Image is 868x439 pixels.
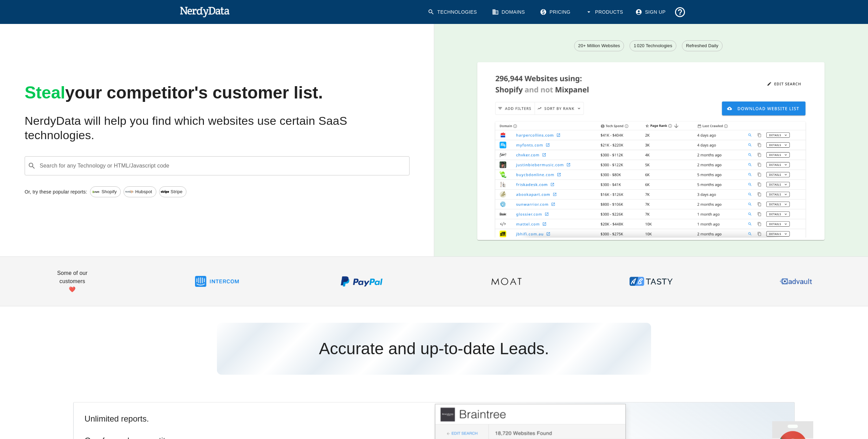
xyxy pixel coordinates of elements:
[574,40,624,51] a: 20+ Million Websites
[124,186,156,197] a: Hubspot
[484,260,528,303] img: Moat
[217,323,651,375] h3: Accurate and up-to-date Leads.
[774,260,818,303] img: Advault
[630,40,676,51] a: 1 020 Technologies
[180,5,230,18] img: NerdyData.com
[90,186,121,197] a: Shopify
[131,188,156,195] span: Hubspot
[488,3,530,21] a: Domains
[98,188,120,195] span: Shopify
[25,114,410,143] h2: NerdyData will help you find which websites use certain SaaS technologies.
[25,83,410,103] h1: your competitor's customer list.
[424,3,482,21] a: Technologies
[631,3,671,21] a: Sign Up
[581,3,629,21] button: Products
[25,188,87,195] p: Or, try these popular reports:
[629,260,673,303] img: ABTasty
[682,40,723,51] a: Refreshed Daily
[671,3,689,21] button: Support and Documentation
[159,186,187,197] a: Stripe
[682,42,722,49] span: Refreshed Daily
[574,42,624,49] span: 20+ Million Websites
[536,3,576,21] a: Pricing
[167,188,186,195] span: Stripe
[195,260,239,303] img: Intercom
[477,62,825,238] img: A screenshot of a report showing the total number of websites using Shopify
[25,83,65,102] span: Steal
[630,42,676,49] span: 1 020 Technologies
[340,260,384,303] img: PayPal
